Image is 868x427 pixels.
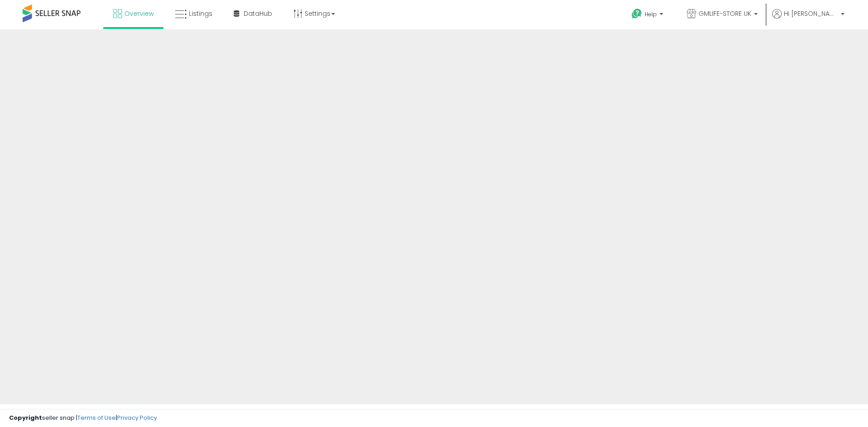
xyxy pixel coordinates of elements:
[772,9,844,29] a: Hi [PERSON_NAME]
[698,9,751,18] span: GMLIFE-STORE UK
[631,8,642,19] i: Get Help
[124,9,154,18] span: Overview
[645,10,657,18] span: Help
[189,9,212,18] span: Listings
[784,9,838,18] span: Hi [PERSON_NAME]
[244,9,272,18] span: DataHub
[624,1,672,29] a: Help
